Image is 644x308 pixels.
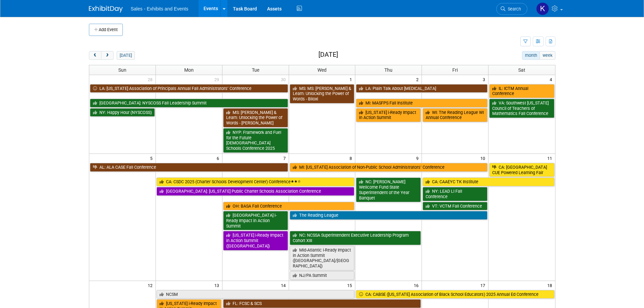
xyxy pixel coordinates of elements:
[489,163,554,177] a: CA: [GEOGRAPHIC_DATA] CUE Powered Learning Fair
[290,231,421,245] a: NC: NCSSA Superintendent Executive Leadership Program Cohort XIII
[223,299,421,308] a: FL: FCSC & SCS
[223,231,288,250] a: [US_STATE] i-Ready Impact in Action Summit ([GEOGRAPHIC_DATA])
[280,75,289,84] span: 30
[223,128,288,153] a: NYP: Framework and Fuel for the Future [DEMOGRAPHIC_DATA] Schools Conference 2025
[131,6,188,11] span: Sales - Exhibits and Events
[505,6,521,11] span: Search
[214,281,222,289] span: 13
[90,84,288,93] a: LA: [US_STATE] Association of Principals Annual Fall Administrators’ Conference
[347,281,355,289] span: 15
[290,271,355,280] a: NJ/PA Summit
[482,75,488,84] span: 3
[423,108,487,122] a: WI: The Reading League WI Annual Conference
[356,84,487,93] a: LA: Plain Talk About [MEDICAL_DATA]
[480,154,488,162] span: 10
[89,51,101,60] button: prev
[496,3,527,15] a: Search
[89,24,123,36] button: Add Event
[413,281,422,289] span: 16
[522,51,540,60] button: month
[349,75,355,84] span: 1
[356,290,554,299] a: CA: CABSE ([US_STATE] Association of Black School Educators) 2025 Annual Ed Conference
[317,67,327,73] span: Wed
[415,154,422,162] span: 9
[549,75,555,84] span: 4
[89,6,123,13] img: ExhibitDay
[356,177,421,202] a: NC: [PERSON_NAME] Wellcome Fund State Superintendent of the Year Banquet
[90,99,288,108] a: [GEOGRAPHIC_DATA]: NYSCOSS Fall Leadership Summit
[540,51,555,60] button: week
[157,177,355,186] a: CA: CSDC 2025 (Charter Schools Development Center) Conference
[157,290,355,299] a: NCSM
[415,75,422,84] span: 2
[283,154,289,162] span: 7
[223,202,355,211] a: OH: BASA Fall Conference
[423,187,487,201] a: NY: LEAD LI Fall Conference
[349,154,355,162] span: 8
[101,51,114,60] button: next
[290,84,355,103] a: MS: MS: [PERSON_NAME] & Learn: Unlocking the Power of Words - Biloxi
[149,154,156,162] span: 5
[117,51,135,60] button: [DATE]
[318,51,338,58] h2: [DATE]
[384,67,392,73] span: Thu
[223,108,288,127] a: MS: [PERSON_NAME] & Learn: Unlocking the Power of Words - [PERSON_NAME]
[147,75,156,84] span: 28
[489,84,554,98] a: IL: ICTM Annual Conference
[216,154,222,162] span: 6
[147,281,156,289] span: 12
[480,281,488,289] span: 17
[223,211,288,230] a: [GEOGRAPHIC_DATA] i-Ready Impact in Action Summit
[536,2,549,15] img: Kara Haven
[214,75,222,84] span: 29
[90,163,288,172] a: AL: ALA CASE Fall Conference
[423,202,487,211] a: VT: VCTM Fall Conference
[184,67,194,73] span: Mon
[280,281,289,289] span: 14
[547,281,555,289] span: 18
[252,67,259,73] span: Tue
[356,99,487,108] a: MI: MASFPS Fall Institute
[547,154,555,162] span: 11
[518,67,525,73] span: Sat
[290,163,488,172] a: MI: [US_STATE] Association of Non-Public School Administrators’ Conference
[489,99,554,118] a: VA: Southwest [US_STATE] Council of Teachers of Mathematics Fall Conference
[290,246,355,270] a: Mid-Atlantic i-Ready Impact in Action Summit ([GEOGRAPHIC_DATA]/[GEOGRAPHIC_DATA])
[90,108,155,117] a: NY: Happy Hour (NYSCOSS)
[118,67,126,73] span: Sun
[290,211,488,220] a: The Reading League
[423,177,554,186] a: CA: CAAEYC TK Institute
[452,67,458,73] span: Fri
[157,187,355,196] a: [GEOGRAPHIC_DATA]: [US_STATE] Public Charter Schools Association Conference
[356,108,421,122] a: [US_STATE] i-Ready Impact in Action Summit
